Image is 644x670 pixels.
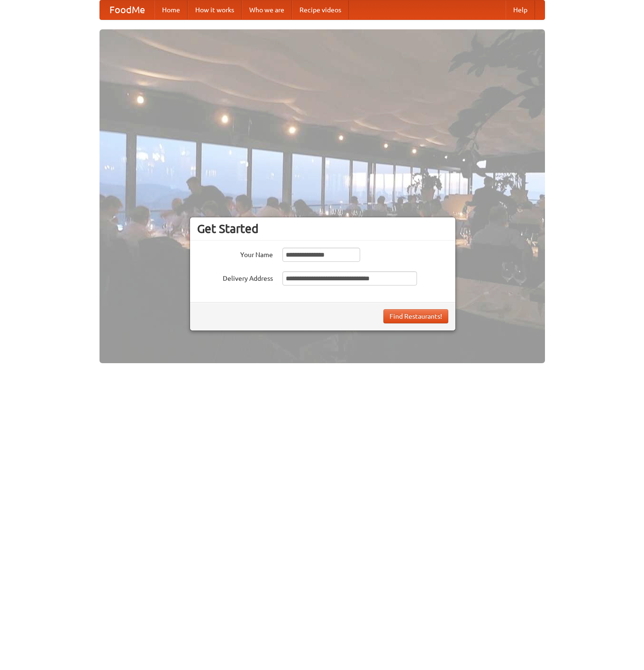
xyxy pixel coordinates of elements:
a: Home [154,0,188,19]
a: How it works [188,0,242,19]
h3: Get Started [197,222,448,236]
a: Recipe videos [292,0,349,19]
a: FoodMe [100,0,154,19]
button: Find Restaurants! [383,309,448,323]
label: Delivery Address [197,271,273,283]
a: Who we are [242,0,292,19]
a: Help [506,0,535,19]
label: Your Name [197,248,273,259]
